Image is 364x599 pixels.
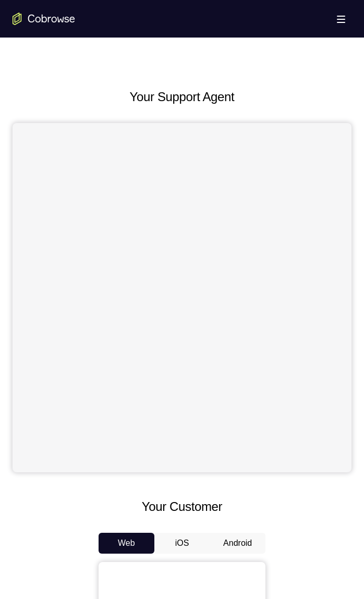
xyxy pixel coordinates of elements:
button: Web [99,533,154,554]
h2: Your Support Agent [13,88,351,106]
a: Go to the home page [13,13,75,25]
button: Android [210,533,265,554]
button: iOS [154,533,210,554]
h2: Your Customer [13,497,351,516]
iframe: Agent [13,123,351,472]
